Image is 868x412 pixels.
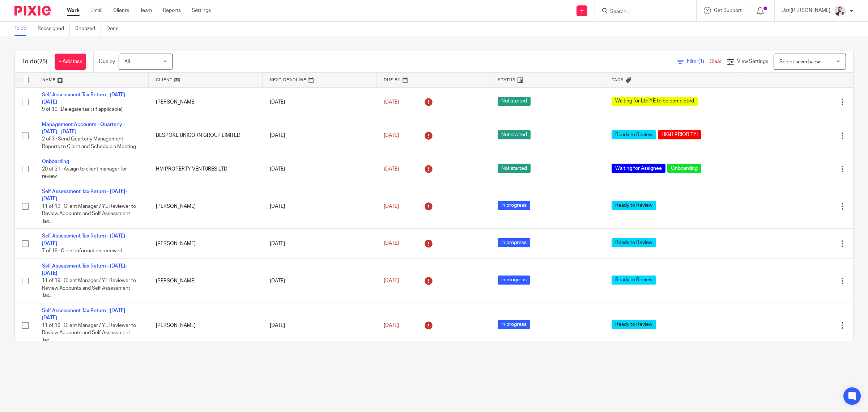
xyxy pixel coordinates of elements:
[42,323,136,343] span: 11 of 19 · Client Manager / YE Reviewer to Review Accounts and Self Assessment Tax...
[612,164,665,173] span: Waiting for Assignee
[263,229,376,258] td: [DATE]
[782,7,830,14] p: Jaz [PERSON_NAME]
[42,308,127,320] a: Self Assessment Tax Return - [DATE]-[DATE]
[149,258,263,303] td: [PERSON_NAME]
[37,59,47,64] span: (26)
[113,7,129,14] a: Clients
[42,264,127,276] a: Self Assessment Tax Return - [DATE]-[DATE]
[384,241,399,246] span: [DATE]
[612,238,656,247] span: Ready to Review
[149,154,263,184] td: HM PROPERTY VENTURES LTD
[42,92,127,105] a: Self Assessment Tax Return - [DATE]-[DATE]
[714,8,742,13] span: Get Support
[42,248,122,253] span: 7 of 19 · Client information received
[498,164,531,173] span: Not started
[612,276,656,285] span: Ready to Review
[42,278,136,298] span: 11 of 19 · Client Manager / YE Reviewer to Review Accounts and Self Assessment Tax...
[106,22,124,36] a: Done
[667,164,701,173] span: Onboarding
[498,238,530,247] span: In progress
[263,258,376,303] td: [DATE]
[22,58,47,66] h1: To do
[124,59,130,64] span: All
[384,133,399,138] span: [DATE]
[42,107,123,112] span: 9 of 19 · Delegate task (if applicable)
[612,130,656,139] span: Ready to Review
[149,303,263,348] td: [PERSON_NAME]
[779,59,820,64] span: Select saved view
[90,7,102,14] a: Email
[384,204,399,209] span: [DATE]
[384,167,399,172] span: [DATE]
[737,59,768,64] span: View Settings
[612,320,656,329] span: Ready to Review
[192,7,211,14] a: Settings
[710,59,722,64] a: Clear
[42,159,69,164] a: Onboarding
[38,22,70,36] a: Reassigned
[149,184,263,228] td: [PERSON_NAME]
[14,6,51,16] img: Pixie
[75,22,101,36] a: Snoozed
[67,7,80,14] a: Work
[42,137,136,150] span: 2 of 3 · Send Quarterly Management Reports to Client and Schedule a Meeting
[99,58,115,65] p: Due by
[42,234,127,246] a: Self Assessment Tax Return - [DATE]-[DATE]
[612,97,698,106] span: Waiting for Ltd YE to be completed
[609,9,675,15] input: Search
[163,7,181,14] a: Reports
[498,320,530,329] span: In progress
[263,154,376,184] td: [DATE]
[263,303,376,348] td: [DATE]
[263,184,376,228] td: [DATE]
[42,204,136,224] span: 11 of 19 · Client Manager / YE Reviewer to Review Accounts and Self Assessment Tax...
[612,78,624,82] span: Tags
[384,323,399,328] span: [DATE]
[834,5,846,17] img: 48292-0008-compressed%20square.jpg
[384,278,399,283] span: [DATE]
[498,201,530,210] span: In progress
[698,59,704,64] span: (1)
[42,122,125,134] a: Management Accounts - Quarterly - [DATE] - [DATE]
[263,87,376,117] td: [DATE]
[42,189,127,201] a: Self Assessment Tax Return - [DATE]-[DATE]
[687,59,710,64] span: Filter
[149,117,263,154] td: BESPOKE UNICORN GROUP LIMITED
[55,54,86,70] a: + Add task
[384,100,399,105] span: [DATE]
[498,97,531,106] span: Not started
[658,130,701,139] span: HIGH PRIORITY!
[14,22,32,36] a: To do
[498,130,531,139] span: Not started
[498,276,530,285] span: In progress
[140,7,152,14] a: Team
[149,87,263,117] td: [PERSON_NAME]
[612,201,656,210] span: Ready to Review
[149,229,263,258] td: [PERSON_NAME]
[42,167,127,179] span: 20 of 21 · Assign to client manager for review
[263,117,376,154] td: [DATE]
